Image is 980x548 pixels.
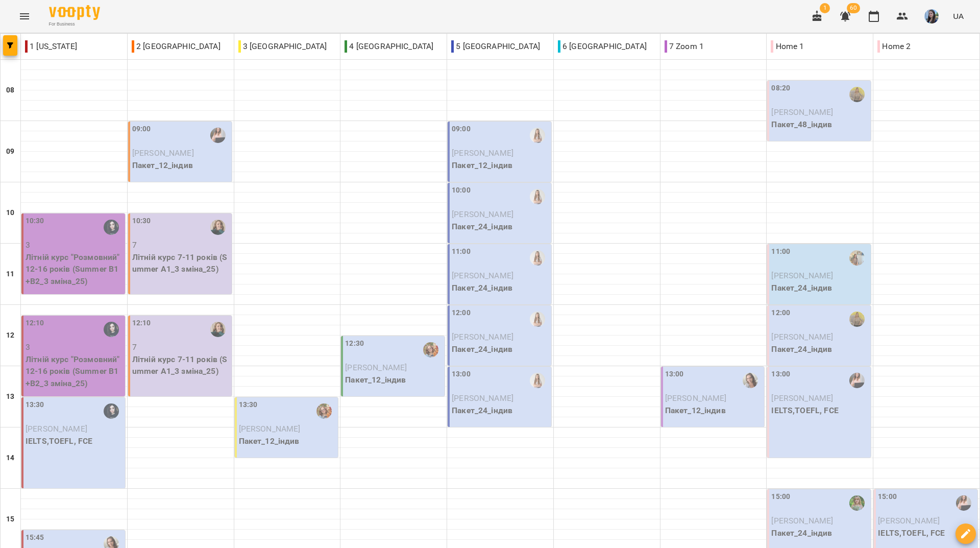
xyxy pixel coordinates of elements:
[104,220,119,235] img: Мерквіладзе Саломе Теймуразівна
[26,318,44,329] label: 12:10
[132,124,151,135] label: 09:00
[452,246,471,257] label: 11:00
[26,239,123,251] p: 3
[6,269,14,280] h6: 11
[771,491,790,503] label: 15:00
[530,373,545,388] img: Михно Віта Олександрівна
[771,404,869,417] p: IELTS,TOEFL, FCE
[132,148,194,158] span: [PERSON_NAME]
[452,209,513,219] span: [PERSON_NAME]
[956,495,971,511] img: Коляда Юлія Алішерівна
[6,207,14,219] h6: 10
[25,40,77,53] p: 1 [US_STATE]
[239,435,336,447] p: Пакет_12_індив
[423,342,438,358] img: Божко Тетяна Олексіївна
[820,3,830,13] span: 1
[6,85,14,96] h6: 08
[451,40,540,53] p: 5 [GEOGRAPHIC_DATA]
[132,318,151,329] label: 12:10
[239,399,258,411] label: 13:30
[849,250,865,266] img: Шевчук Аліна Олегівна
[6,391,14,402] h6: 13
[878,491,897,503] label: 15:00
[771,107,833,117] span: [PERSON_NAME]
[132,341,230,353] p: 7
[665,393,727,403] span: [PERSON_NAME]
[452,159,549,172] p: Пакет_12_індив
[771,282,869,294] p: Пакет_24_індив
[771,83,790,94] label: 08:20
[953,11,964,21] span: UA
[878,516,940,526] span: [PERSON_NAME]
[452,404,549,417] p: Пакет_24_індив
[771,369,790,380] label: 13:00
[345,338,364,349] label: 12:30
[530,128,545,143] img: Михно Віта Олександрівна
[6,330,14,341] h6: 12
[771,527,869,539] p: Пакет_24_індив
[771,343,869,355] p: Пакет_24_індив
[132,216,151,227] label: 10:30
[6,514,14,525] h6: 15
[26,216,44,227] label: 10:30
[6,146,14,157] h6: 09
[26,341,123,353] p: 3
[771,246,790,257] label: 11:00
[452,393,513,403] span: [PERSON_NAME]
[49,21,100,28] span: For Business
[452,307,471,319] label: 12:00
[849,495,865,511] img: Дворова Ксенія Василівна
[771,516,833,526] span: [PERSON_NAME]
[210,220,226,235] img: Коломієць Анастасія Володимирівна
[771,118,869,131] p: Пакет_48_індив
[452,185,471,196] label: 10:00
[452,332,513,342] span: [PERSON_NAME]
[239,424,301,434] span: [PERSON_NAME]
[132,40,220,53] p: 2 [GEOGRAPHIC_DATA]
[452,148,513,158] span: [PERSON_NAME]
[771,271,833,280] span: [PERSON_NAME]
[26,435,123,447] p: IELTS,TOEFL, FCE
[452,124,471,135] label: 09:00
[665,369,684,380] label: 13:00
[316,403,332,419] img: Божко Тетяна Олексіївна
[452,343,549,355] p: Пакет_24_індив
[210,322,226,337] img: Коломієць Анастасія Володимирівна
[345,363,407,372] span: [PERSON_NAME]
[665,404,763,417] p: Пакет_12_індив
[771,40,804,53] p: Home 1
[530,189,545,204] img: Михно Віта Олександрівна
[26,251,123,288] p: Літній курс "Розмовний" 12-16 років (Summer B1+B2_3 зміна_25)
[132,159,230,172] p: Пакет_12_індив
[743,373,758,388] div: Пасєка Катерина Василівна
[849,373,865,388] img: Коляда Юлія Алішерівна
[26,532,44,543] label: 15:45
[26,399,44,411] label: 13:30
[849,312,865,327] img: Бринько Анастасія Сергіївна
[949,7,968,26] button: UA
[665,40,704,53] p: 7 Zoom 1
[771,307,790,319] label: 12:00
[210,128,226,143] img: Коляда Юлія Алішерівна
[238,40,327,53] p: 3 [GEOGRAPHIC_DATA]
[6,452,14,464] h6: 14
[924,9,939,23] img: b6e1badff8a581c3b3d1def27785cccf.jpg
[452,221,549,233] p: Пакет_24_індив
[49,5,100,20] img: Voopty Logo
[104,403,119,419] img: Мерквіладзе Саломе Теймуразівна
